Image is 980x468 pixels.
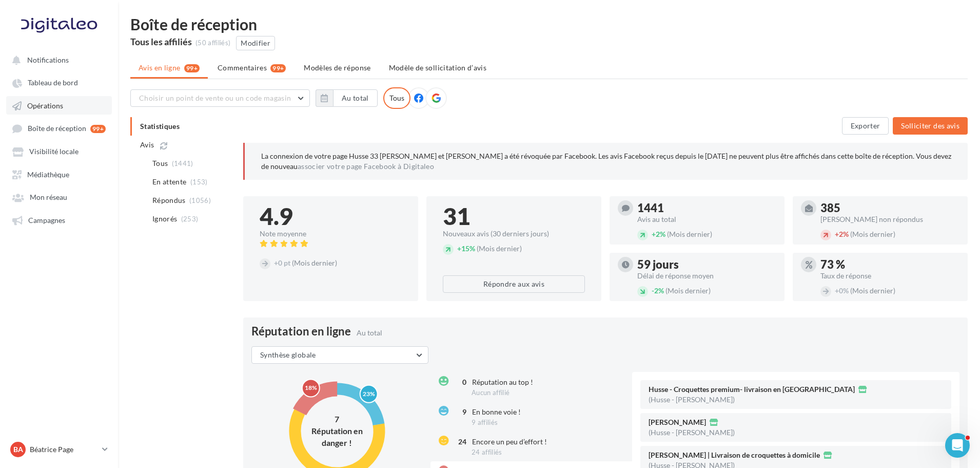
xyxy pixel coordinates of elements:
[649,386,855,393] span: Husse - Croquettes premium- livraison en [GEOGRAPHIC_DATA]
[270,64,286,72] div: 99+
[652,230,656,238] span: +
[667,230,712,238] span: (Mois dernier)
[652,286,654,295] span: -
[195,39,230,48] div: (50 affiliés)
[850,286,895,295] span: (Mois dernier)
[842,117,889,135] button: Exporter
[261,151,951,172] p: La connexion de votre page Husse 33 [PERSON_NAME] et [PERSON_NAME] a été révoquée par Facebook. L...
[236,36,275,50] button: Modifier
[457,244,475,253] span: 15%
[835,286,839,295] span: +
[820,259,959,270] div: 73 %
[665,286,711,295] span: (Mois dernier)
[835,230,849,238] span: 2%
[292,258,337,267] span: (Mois dernier)
[251,346,428,364] button: Synthèse globale
[152,158,168,169] span: Tous
[652,286,664,295] span: 2%
[472,418,498,426] span: 9 affiliés
[6,50,108,69] button: Notifications
[389,63,487,72] span: Modèle de sollicitation d’avis
[181,215,199,223] span: (253)
[893,117,968,135] button: Solliciter des avis
[274,258,290,267] span: 0 pt
[472,378,533,386] span: Réputation au top !
[454,407,466,417] div: 9
[652,230,665,238] span: 2%
[152,177,187,187] span: En attente
[30,193,67,202] span: Mon réseau
[454,377,466,387] div: 0
[90,125,106,133] div: 99+
[6,96,112,115] a: Opérations
[820,272,959,279] div: Taux de réponse
[139,93,291,102] span: Choisir un point de vente ou un code magasin
[649,452,820,459] span: [PERSON_NAME] | Livraison de croquettes à domicile
[835,286,849,295] span: 0%
[472,388,509,397] span: Aucun affilié
[28,79,78,87] span: Tableau de bord
[6,165,112,183] a: Médiathèque
[649,429,735,436] div: (Husse - [PERSON_NAME])
[6,211,112,229] a: Campagnes
[835,230,839,238] span: +
[260,350,316,359] span: Synthèse globale
[6,73,112,91] a: Tableau de bord
[130,37,192,46] div: Tous les affiliés
[304,63,370,72] span: Modèles de réponse
[189,196,211,204] span: (1056)
[274,258,278,267] span: +
[6,119,112,138] a: Boîte de réception 99+
[457,244,461,253] span: +
[140,140,154,150] span: Avis
[945,433,970,458] iframe: Intercom live chat
[443,275,585,293] button: Répondre aux avis
[29,147,79,156] span: Visibilité locale
[152,195,186,205] span: Répondus
[649,396,735,403] div: (Husse - [PERSON_NAME])
[172,159,193,167] span: (1441)
[472,448,502,456] span: 24 affiliés
[306,425,368,448] div: Réputation en danger !
[333,89,378,107] button: Au total
[454,437,466,447] div: 24
[820,216,959,223] div: [PERSON_NAME] non répondus
[362,390,375,398] text: 23%
[316,89,378,107] button: Au total
[260,230,402,237] div: Note moyenne
[383,87,410,109] div: Tous
[298,162,434,171] a: associer votre page Facebook à Digitaleo
[304,384,317,391] text: 18%
[637,202,776,214] div: 1441
[251,326,351,337] span: Réputation en ligne
[130,16,968,32] div: Boîte de réception
[28,216,65,224] span: Campagnes
[27,170,69,179] span: Médiathèque
[27,55,69,64] span: Notifications
[820,202,959,214] div: 385
[130,89,310,107] button: Choisir un point de vente ou un code magasin
[443,204,585,228] div: 31
[190,178,208,186] span: (153)
[637,216,776,223] div: Avis au total
[477,244,522,253] span: (Mois dernier)
[637,272,776,279] div: Délai de réponse moyen
[306,414,368,425] div: 7
[260,204,402,228] div: 4.9
[637,259,776,270] div: 59 jours
[218,63,267,73] span: Commentaires
[8,440,110,459] a: Ba Béatrice Page
[30,444,98,455] p: Béatrice Page
[472,437,547,446] span: Encore un peu d’effort !
[28,124,86,133] span: Boîte de réception
[6,188,112,206] a: Mon réseau
[6,142,112,160] a: Visibilité locale
[472,407,521,416] span: En bonne voie !
[443,230,585,237] div: Nouveaux avis (30 derniers jours)
[13,444,23,455] span: Ba
[152,214,177,224] span: Ignorés
[850,230,895,238] span: (Mois dernier)
[357,328,382,337] span: Au total
[649,419,706,426] span: [PERSON_NAME]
